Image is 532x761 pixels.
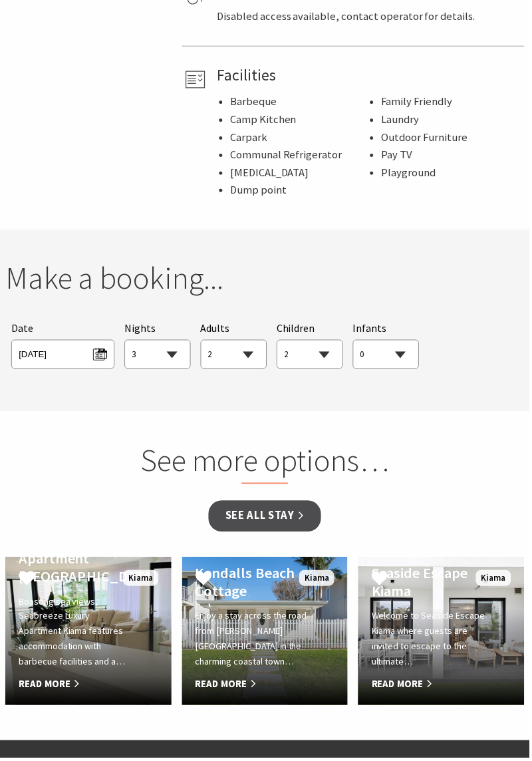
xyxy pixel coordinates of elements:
[19,534,134,588] h4: Seabreeze Luxury Apartment [GEOGRAPHIC_DATA]
[383,94,522,112] li: Family Friendly
[124,573,159,589] span: Kiama
[101,444,431,486] h2: See more options…
[125,321,156,339] span: Nights
[19,597,134,673] p: Boasting sea views, Seabreeze Luxury Apartment Kiama features accommodation with barbecue facilit...
[231,147,370,165] li: Communal Refrigerator
[183,559,226,605] button: Click to Favourite Kendalls Beach Cottage
[218,8,522,26] p: Disabled access available, contact operator for details.
[218,67,522,85] h4: Facilities
[231,182,370,200] li: Dump point
[5,559,49,605] button: Click to Favourite Seabreeze Luxury Apartment Kiama
[383,130,522,148] li: Outdoor Furniture
[360,559,403,605] button: Click to Favourite Seaside Escape Kiama
[11,321,114,371] div: Please choose your desired arrival date
[5,261,527,298] h2: Make a booking...
[360,559,527,708] a: Another Image Used Seaside Escape Kiama Welcome to Seaside Escape Kiama where guests are invited ...
[19,345,107,363] span: [DATE]
[231,130,370,148] li: Carpark
[231,94,370,112] li: Barbeque
[478,573,513,589] span: Kiama
[373,679,488,695] span: Read More
[209,503,322,534] a: See all Stay
[383,147,522,165] li: Pay TV
[19,679,134,695] span: Read More
[196,679,311,695] span: Read More
[5,559,172,708] a: Another Image Used Seabreeze Luxury Apartment [GEOGRAPHIC_DATA] Boasting sea views, Seabreeze Lux...
[231,112,370,130] li: Camp Kitchen
[301,573,336,589] span: Kiama
[383,165,522,183] li: Playground
[373,567,488,603] h4: Seaside Escape Kiama
[354,323,388,336] span: Infants
[231,165,370,183] li: [MEDICAL_DATA]
[125,321,192,371] div: Choose a number of nights
[383,112,522,130] li: Laundry
[11,323,33,336] span: Date
[201,323,231,336] span: Adults
[373,611,488,672] p: Welcome to Seaside Escape Kiama where guests are invited to escape to the ultimate…
[196,567,311,603] h4: Kendalls Beach Cottage
[196,611,311,672] p: Enjoy a stay across the road from [PERSON_NAME][GEOGRAPHIC_DATA] in the charming coastal town…
[278,323,317,336] span: Children
[183,559,350,708] a: Another Image Used Kendalls Beach Cottage Enjoy a stay across the road from [PERSON_NAME][GEOGRAP...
